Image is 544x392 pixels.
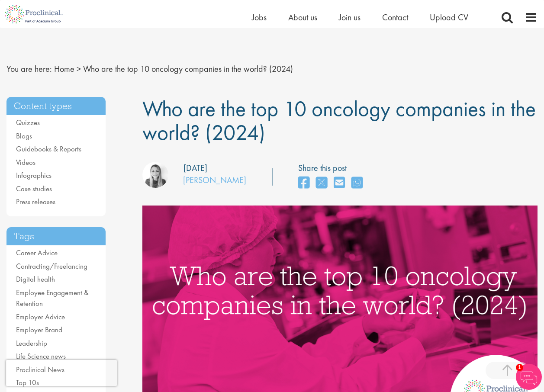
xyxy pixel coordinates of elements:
[351,174,363,193] a: share on whats app
[142,95,536,146] span: Who are the top 10 oncology companies in the world? (2024)
[16,274,55,284] a: Digital health
[298,162,367,174] label: Share this post
[16,338,47,348] a: Leadership
[6,97,106,116] h3: Content types
[54,63,74,74] a: breadcrumb link
[6,360,117,386] iframe: reCAPTCHA
[516,364,542,390] img: Chatbot
[516,364,523,371] span: 1
[77,63,81,74] span: >
[16,351,66,361] a: Life Science news
[83,63,293,74] span: Who are the top 10 oncology companies in the world? (2024)
[382,12,408,23] a: Contact
[339,12,361,23] a: Join us
[16,197,55,206] a: Press releases
[298,174,309,193] a: share on facebook
[16,157,35,167] a: Videos
[183,174,246,186] a: [PERSON_NAME]
[16,288,89,308] a: Employee Engagement & Retention
[16,131,32,141] a: Blogs
[142,162,168,188] img: Hannah Burke
[334,174,345,193] a: share on email
[16,248,58,257] a: Career Advice
[16,170,52,180] a: Infographics
[16,118,40,127] a: Quizzes
[183,162,207,174] div: [DATE]
[16,325,62,334] a: Employer Brand
[6,63,52,74] span: You are here:
[316,174,327,193] a: share on twitter
[16,144,81,154] a: Guidebooks & Reports
[16,261,87,271] a: Contracting/Freelancing
[430,12,468,23] a: Upload CV
[288,12,317,23] a: About us
[6,227,106,246] h3: Tags
[252,12,267,23] a: Jobs
[16,184,52,193] a: Case studies
[16,312,65,321] a: Employer Advice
